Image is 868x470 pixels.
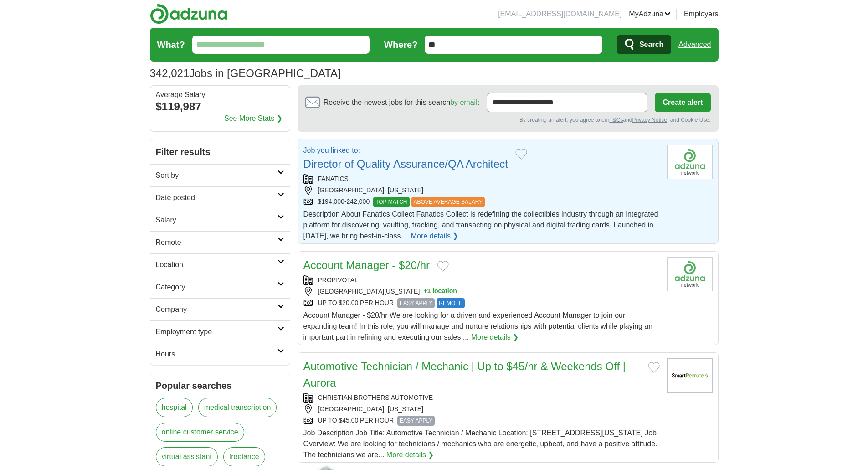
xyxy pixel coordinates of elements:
[305,116,711,124] div: By creating an alert, you agree to our and , and Cookie Use.
[156,447,218,466] a: virtual assistant
[156,282,277,293] h2: Category
[411,197,485,207] span: ABOVE AVERAGE SALARY
[629,9,671,20] a: MyAdzuna
[157,38,185,52] label: What?
[150,253,290,276] a: Location
[150,209,290,231] a: Salary
[150,276,290,298] a: Category
[411,231,459,242] a: More details ❯
[667,257,713,291] img: Company logo
[150,343,290,365] a: Hours
[450,98,478,106] a: by email
[150,298,290,320] a: Company
[303,259,430,271] a: Account Manager - $20/hr
[617,35,671,54] button: Search
[156,215,277,226] h2: Salary
[303,174,660,184] div: FANATICS
[156,349,277,360] h2: Hours
[303,275,660,285] div: PROPIVOTAL
[655,93,710,112] button: Create alert
[150,320,290,343] a: Employment type
[223,447,265,466] a: freelance
[156,398,193,417] a: hospital
[684,9,719,20] a: Employers
[150,164,290,186] a: Sort by
[303,298,660,308] div: UP TO $20.00 PER HOUR
[667,145,713,179] img: Company logo
[303,416,660,426] div: UP TO $45.00 PER HOUR
[373,197,409,207] span: TOP MATCH
[384,38,417,52] label: Where?
[397,298,435,308] span: EASY APPLY
[667,358,713,393] img: Company logo
[156,170,277,181] h2: Sort by
[150,186,290,209] a: Date posted
[150,65,190,82] span: 342,021
[150,67,341,79] h1: Jobs in [GEOGRAPHIC_DATA]
[303,360,626,389] a: Automotive Technician / Mechanic | Up to $45/hr & Weekends Off | Aurora
[150,231,290,253] a: Remote
[303,393,660,403] div: CHRISTIAN BROTHERS AUTOMOTIVE
[150,139,290,164] h2: Filter results
[437,261,449,272] button: Add to favorite jobs
[156,192,277,203] h2: Date posted
[303,186,660,195] div: [GEOGRAPHIC_DATA], [US_STATE]
[303,311,653,341] span: Account Manager - $20/hr We are looking for a driven and experienced Account Manager to join our ...
[303,429,657,459] span: Job Description Job Title: Automotive Technician / Mechanic Location: [STREET_ADDRESS][US_STATE] ...
[498,9,621,20] li: [EMAIL_ADDRESS][DOMAIN_NAME]
[303,197,660,207] div: $194,000-242,000
[303,158,508,170] a: Director of Quality Assurance/QA Architect
[156,379,284,393] h2: Popular searches
[471,332,519,343] a: More details ❯
[678,36,711,54] a: Advanced
[303,210,658,240] span: Description About Fanatics Collect Fanatics Collect is redefining the collectibles industry throu...
[156,98,284,115] div: $119,987
[515,149,527,160] button: Add to favorite jobs
[198,398,277,417] a: medical transcription
[609,117,623,123] a: T&Cs
[156,91,284,98] div: Average Salary
[156,326,277,337] h2: Employment type
[639,36,663,54] span: Search
[437,298,464,308] span: REMOTE
[423,287,457,296] button: +1 location
[386,449,434,460] a: More details ❯
[397,416,435,426] span: EASY APPLY
[324,97,479,108] span: Receive the newest jobs for this search :
[156,259,277,270] h2: Location
[156,237,277,248] h2: Remote
[224,113,282,124] a: See More Stats ❯
[648,362,660,373] button: Add to favorite jobs
[150,4,227,24] img: Adzuna logo
[156,304,277,315] h2: Company
[303,145,508,156] p: Job you linked to:
[303,404,660,414] div: [GEOGRAPHIC_DATA], [US_STATE]
[303,287,660,296] div: [GEOGRAPHIC_DATA][US_STATE]
[156,423,244,442] a: online customer service
[632,117,667,123] a: Privacy Notice
[423,287,427,296] span: +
